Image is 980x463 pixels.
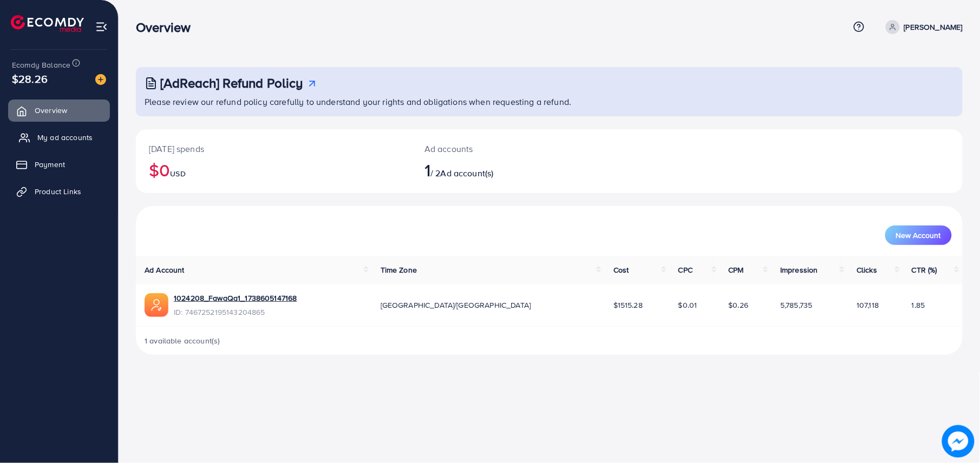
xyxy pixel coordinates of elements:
[145,95,956,108] p: Please review our refund policy carefully to understand your rights and obligations when requesti...
[613,264,629,275] span: Cost
[881,20,963,34] a: [PERSON_NAME]
[8,127,110,148] a: My ad accounts
[857,264,877,275] span: Clicks
[424,160,605,180] h2: / 2
[12,59,70,70] span: Ecomdy Balance
[780,264,818,275] span: Impression
[160,75,303,91] h3: [AdReach] Refund Policy
[174,293,297,303] a: 1024208_FawaQa1_1738605147168
[441,167,494,179] span: Ad account(s)
[11,15,84,32] img: logo
[35,105,67,116] span: Overview
[381,300,531,310] span: [GEOGRAPHIC_DATA]/[GEOGRAPHIC_DATA]
[857,300,879,310] span: 107,118
[912,264,937,275] span: CTR (%)
[145,335,220,346] span: 1 available account(s)
[170,168,185,179] span: USD
[149,142,398,155] p: [DATE] spends
[904,21,963,34] p: [PERSON_NAME]
[381,264,417,275] span: Time Zone
[136,19,199,35] h3: Overview
[95,74,106,85] img: image
[424,142,605,155] p: Ad accounts
[678,264,692,275] span: CPC
[35,186,81,197] span: Product Links
[942,425,975,458] img: image
[35,159,65,170] span: Payment
[8,154,110,175] a: Payment
[95,21,108,33] img: menu
[912,300,925,310] span: 1.85
[613,300,643,310] span: $1515.28
[37,132,93,143] span: My ad accounts
[174,307,297,318] span: ID: 7467252195143204865
[145,293,168,317] img: ic-ads-acc.e4c84228.svg
[145,264,185,275] span: Ad Account
[149,160,398,180] h2: $0
[12,71,48,87] span: $28.26
[729,300,749,310] span: $0.26
[885,226,952,245] button: New Account
[780,300,812,310] span: 5,785,735
[729,264,744,275] span: CPM
[8,181,110,202] a: Product Links
[678,300,697,310] span: $0.01
[896,231,941,239] span: New Account
[424,157,430,182] span: 1
[8,100,110,121] a: Overview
